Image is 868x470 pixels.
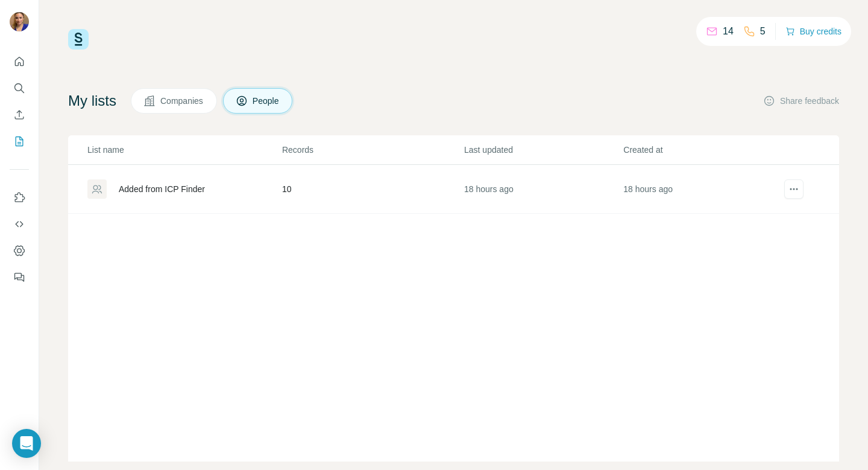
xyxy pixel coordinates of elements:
[68,29,89,50] img: Surfe Logo
[763,95,839,107] button: Share feedback
[464,165,623,214] td: 18 hours ago
[160,95,204,107] span: Companies
[784,179,804,199] button: actions
[10,266,29,288] button: Feedback
[87,144,281,156] p: List name
[464,144,622,156] p: Last updated
[10,77,29,99] button: Search
[723,24,734,39] p: 14
[760,24,766,39] p: 5
[623,144,781,156] p: Created at
[10,187,29,208] button: Use Surfe on LinkedIn
[623,165,782,214] td: 18 hours ago
[10,51,29,72] button: Quick start
[119,183,205,195] div: Added from ICP Finder
[10,104,29,126] button: Enrich CSV
[10,213,29,235] button: Use Surfe API
[785,23,841,40] button: Buy credits
[68,91,116,111] h4: My lists
[10,12,29,31] img: Avatar
[12,429,41,458] div: Open Intercom Messenger
[281,165,464,214] td: 10
[282,144,463,156] p: Records
[10,240,29,262] button: Dashboard
[10,130,29,152] button: My lists
[253,95,280,107] span: People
